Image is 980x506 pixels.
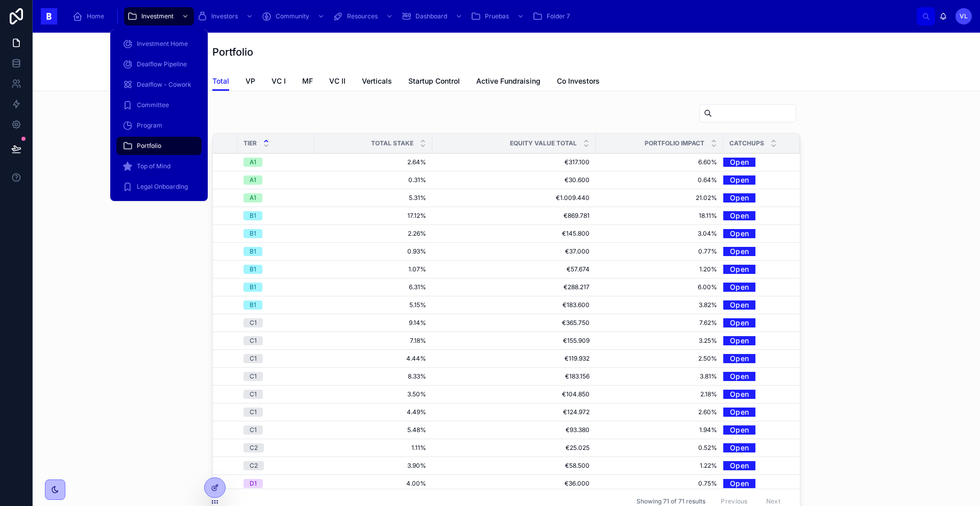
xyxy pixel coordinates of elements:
[320,230,426,238] span: 2.26%
[723,408,788,417] a: Open
[116,96,202,114] a: Committee
[246,76,255,86] span: VP
[723,368,755,384] a: Open
[276,12,309,20] span: Community
[137,101,169,109] span: Committee
[723,461,788,470] a: Open
[723,354,788,363] a: Open
[438,247,590,256] a: €37.000
[602,265,717,273] a: 1.20%
[320,158,426,166] span: 2.64%
[320,176,426,184] a: 0.31%
[194,7,258,26] a: Investors
[320,337,426,345] span: 7.18%
[124,7,194,26] a: Investment
[723,175,788,185] a: Open
[320,479,426,488] span: 4.00%
[116,75,202,94] a: Dealflow - Cowork
[250,300,256,310] div: B1
[723,458,755,473] a: Open
[116,55,202,73] a: Dealflow Pipeline
[243,265,308,274] a: B1
[320,212,426,220] span: 17.12%
[243,300,308,310] a: B1
[408,72,460,92] a: Startup Control
[329,72,346,92] a: VC II
[243,283,308,292] a: B1
[41,8,57,24] img: App logo
[438,408,590,416] a: €124.972
[69,7,111,26] a: Home
[408,76,460,86] span: Startup Control
[602,176,717,184] a: 0.64%
[243,408,308,417] a: C1
[250,336,257,345] div: C1
[723,404,755,420] a: Open
[243,354,308,363] a: C1
[320,355,426,363] a: 4.44%
[250,158,256,167] div: A1
[438,230,590,238] a: €145.800
[602,355,717,363] span: 2.50%
[243,479,308,488] a: D1
[137,121,162,130] span: Program
[438,426,590,434] a: €93.380
[320,426,426,434] span: 5.48%
[362,72,392,92] a: Verticals
[137,40,188,48] span: Investment Home
[243,390,308,399] a: C1
[438,372,590,381] span: €183.156
[320,194,426,202] a: 5.31%
[602,194,717,202] span: 21.02%
[602,319,717,327] span: 7.62%
[602,426,717,434] span: 1.94%
[602,301,717,309] span: 3.82%
[602,372,717,381] a: 3.81%
[243,211,308,220] a: B1
[243,372,308,381] a: C1
[723,208,755,223] a: Open
[302,72,313,92] a: MF
[602,283,717,291] a: 6.00%
[137,142,161,150] span: Portfolio
[243,247,308,256] a: B1
[723,440,755,456] a: Open
[320,283,426,291] a: 6.31%
[250,354,257,363] div: C1
[398,7,468,26] a: Dashboard
[438,479,590,488] span: €36.000
[438,301,590,309] span: €183.600
[243,318,308,327] a: C1
[723,190,755,206] a: Open
[250,265,256,274] div: B1
[557,72,600,92] a: Co Investors
[320,265,426,273] a: 1.07%
[510,139,577,147] span: Equity Value Total
[602,479,717,488] span: 0.75%
[602,247,717,256] a: 0.77%
[116,116,202,135] a: Program
[320,462,426,470] a: 3.90%
[250,443,258,452] div: C2
[250,318,257,327] div: C1
[723,261,755,277] a: Open
[438,212,590,220] a: €869.781
[250,461,258,470] div: C2
[320,444,426,452] a: 1.11%
[243,175,308,185] a: A1
[320,408,426,416] a: 4.49%
[243,443,308,452] a: C2
[438,283,590,291] a: €288.217
[141,12,174,20] span: Investment
[438,462,590,470] a: €58.500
